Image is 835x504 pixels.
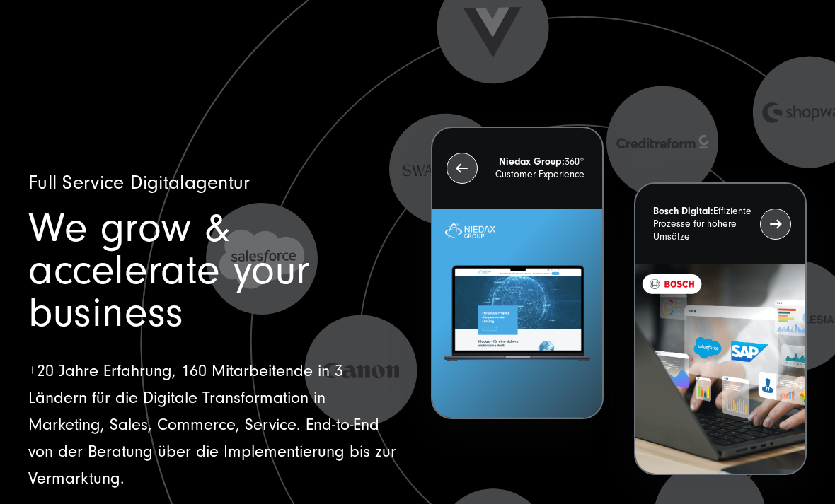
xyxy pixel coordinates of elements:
span: Full Service Digitalagentur [28,172,250,194]
p: 360° Customer Experience [485,156,584,181]
button: Bosch Digital:Effiziente Prozesse für höhere Umsätze BOSCH - Kundeprojekt - Digital Transformatio... [634,182,807,475]
img: BOSCH - Kundeprojekt - Digital Transformation Agentur SUNZINET [635,264,805,474]
p: Effiziente Prozesse für höhere Umsätze [653,205,752,243]
p: +20 Jahre Erfahrung, 160 Mitarbeitende in 3 Ländern für die Digitale Transformation in Marketing,... [28,358,404,492]
img: Letztes Projekt von Niedax. Ein Laptop auf dem die Niedax Website geöffnet ist, auf blauem Hinter... [432,209,602,418]
strong: Niedax Group: [499,156,565,168]
button: Niedax Group:360° Customer Experience Letztes Projekt von Niedax. Ein Laptop auf dem die Niedax W... [431,127,604,419]
h1: We grow & accelerate your business [28,207,404,334]
strong: Bosch Digital: [653,206,713,217]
